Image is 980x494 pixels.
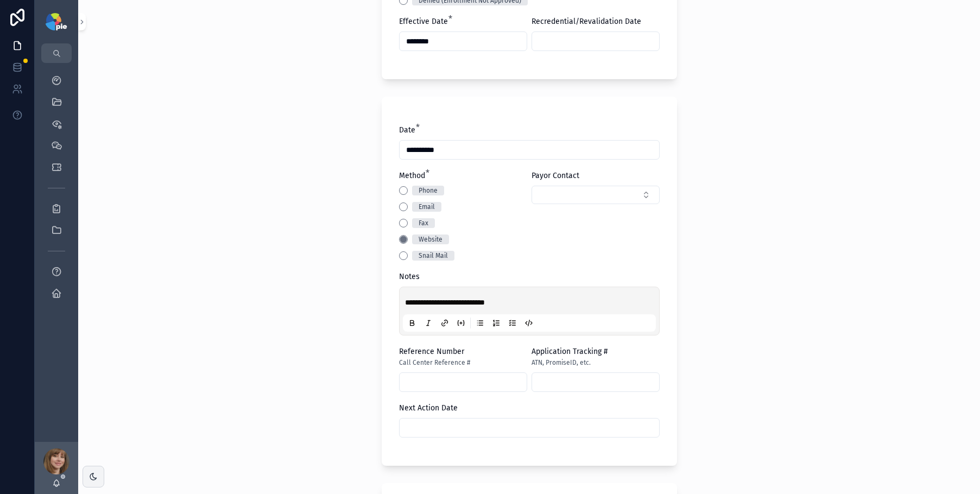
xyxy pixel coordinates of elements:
span: Payor Contact [532,171,579,180]
div: Website [419,235,442,244]
div: Snail Mail [419,251,448,261]
span: Notes [399,272,420,281]
span: Call Center Reference # [399,358,470,367]
span: Recredential/Revalidation Date [532,17,641,26]
div: scrollable content [35,63,78,317]
span: ATN, PromiseID, etc. [532,358,591,367]
div: Fax [419,218,428,228]
span: Date [399,125,415,135]
span: Next Action Date [399,403,458,413]
img: App logo [46,13,67,30]
span: Effective Date [399,17,448,26]
span: Application Tracking # [532,347,608,356]
div: Email [419,202,435,212]
span: Method [399,171,425,180]
div: Phone [419,186,438,195]
span: Reference Number [399,347,464,356]
button: Select Button [532,186,660,204]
